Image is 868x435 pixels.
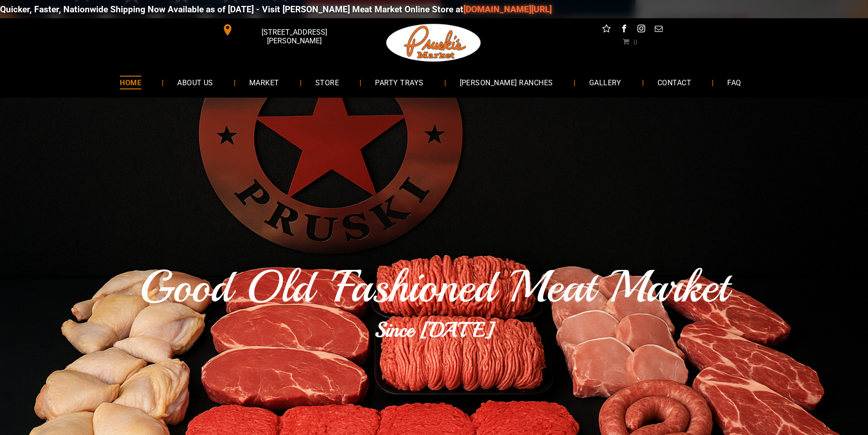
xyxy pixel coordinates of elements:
[361,70,437,94] a: PARTY TRAYS
[633,38,637,45] span: 0
[601,23,612,37] a: Social network
[652,23,664,37] a: email
[644,70,705,94] a: CONTACT
[575,70,635,94] a: GALLERY
[216,23,355,37] a: [STREET_ADDRESS][PERSON_NAME]
[635,23,647,37] a: instagram
[302,70,353,94] a: STORE
[714,70,755,94] a: FAQ
[139,259,729,315] span: Good Old 'Fashioned Meat Market
[618,23,630,37] a: facebook
[385,18,483,67] img: Pruski-s+Market+HQ+Logo2-259w.png
[236,70,293,94] a: MARKET
[446,70,567,94] a: [PERSON_NAME] RANCHES
[375,317,494,343] b: Since [DATE]
[164,70,227,94] a: ABOUT US
[106,70,155,94] a: HOME
[235,23,353,50] span: [STREET_ADDRESS][PERSON_NAME]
